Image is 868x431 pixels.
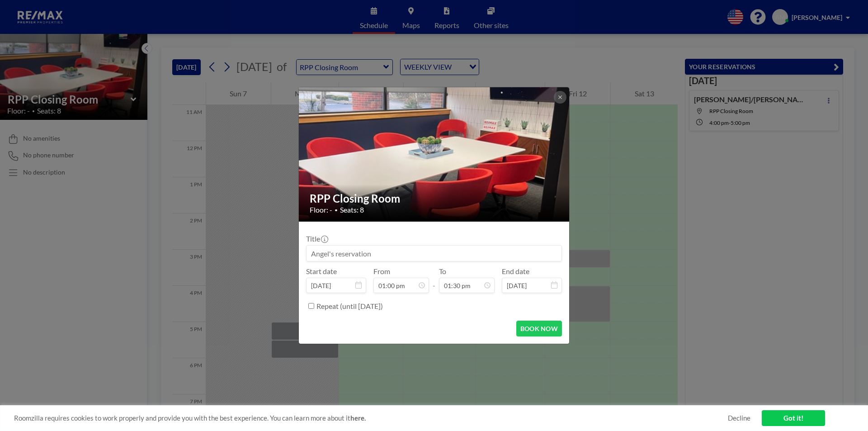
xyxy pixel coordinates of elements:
a: here. [350,414,366,422]
span: - [433,270,435,290]
label: Start date [306,267,337,276]
a: Decline [728,414,750,422]
label: To [439,267,446,276]
label: Title [306,234,327,243]
label: From [373,267,390,276]
label: Repeat (until [DATE]) [316,302,383,311]
h2: RPP Closing Room [310,192,559,205]
input: Angel's reservation [307,246,561,261]
span: Seats: 8 [340,205,364,214]
span: Roomzilla requires cookies to work properly and provide you with the best experience. You can lea... [14,414,728,422]
span: • [335,207,338,213]
label: End date [502,267,529,276]
a: Got it! [762,410,825,426]
button: BOOK NOW [516,321,562,336]
span: Floor: - [310,205,332,214]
